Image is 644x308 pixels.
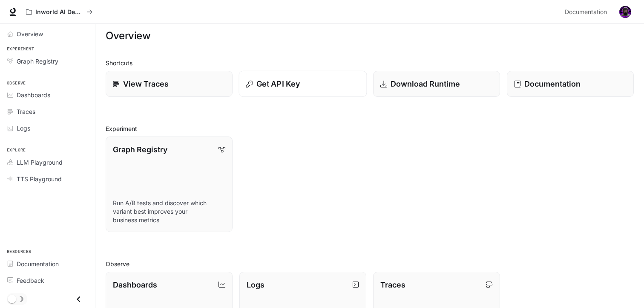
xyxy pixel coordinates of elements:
[617,3,634,20] button: User avatar
[106,137,233,232] a: Graph RegistryRun A/B tests and discover which variant best improves your business metrics
[106,58,634,67] h2: Shortcuts
[17,57,58,66] span: Graph Registry
[524,78,581,90] p: Documentation
[17,90,50,99] span: Dashboards
[3,273,92,288] a: Feedback
[565,7,607,17] span: Documentation
[3,121,92,136] a: Logs
[256,78,300,90] p: Get API Key
[17,107,35,116] span: Traces
[3,155,92,170] a: LLM Playground
[619,6,631,18] img: User avatar
[373,71,500,97] a: Download Runtime
[17,174,62,183] span: TTS Playground
[507,71,634,97] a: Documentation
[113,144,167,155] p: Graph Registry
[17,276,44,285] span: Feedback
[3,104,92,119] a: Traces
[35,9,83,16] p: Inworld AI Demos
[561,3,613,20] a: Documentation
[8,294,16,303] span: Dark mode toggle
[106,27,150,44] h1: Overview
[17,124,30,133] span: Logs
[3,26,92,41] a: Overview
[106,124,634,133] h2: Experiment
[3,54,92,69] a: Graph Registry
[391,78,460,90] p: Download Runtime
[69,291,88,308] button: Close drawer
[113,199,225,224] p: Run A/B tests and discover which variant best improves your business metrics
[22,3,96,20] button: All workspaces
[17,29,43,38] span: Overview
[17,158,63,167] span: LLM Playground
[3,171,92,186] a: TTS Playground
[239,71,367,97] button: Get API Key
[113,279,157,291] p: Dashboards
[17,259,59,268] span: Documentation
[106,71,233,97] a: View Traces
[247,279,264,291] p: Logs
[106,259,634,268] h2: Observe
[380,279,405,291] p: Traces
[123,78,169,90] p: View Traces
[3,256,92,271] a: Documentation
[3,87,92,102] a: Dashboards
